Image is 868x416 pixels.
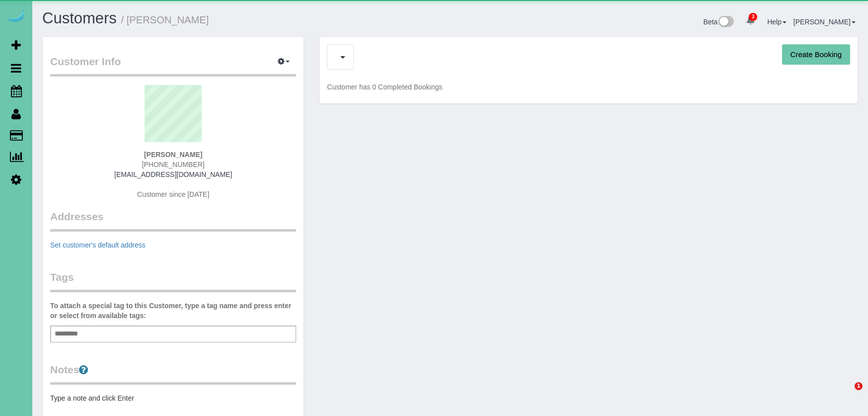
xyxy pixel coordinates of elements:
[793,18,856,26] a: [PERSON_NAME]
[6,10,26,24] img: Automaid Logo
[50,362,296,385] legend: Notes
[749,13,757,21] span: 3
[834,382,858,406] iframe: Intercom live chat
[50,301,296,321] label: To attach a special tag to this Customer, type a tag name and press enter or select from availabl...
[121,14,209,25] small: / [PERSON_NAME]
[50,54,296,77] legend: Customer Info
[137,190,209,198] span: Customer since [DATE]
[327,82,850,92] p: Customer has 0 Completed Bookings
[704,18,734,26] a: Beta
[717,16,734,29] img: New interface
[855,382,863,390] span: 1
[741,10,760,32] a: 3
[144,151,202,159] strong: [PERSON_NAME]
[50,241,146,249] a: Set customer's default address
[42,9,117,27] a: Customers
[114,170,232,178] a: [EMAIL_ADDRESS][DOMAIN_NAME]
[782,44,850,65] button: Create Booking
[50,393,296,403] pre: Type a note and click Enter
[50,270,296,292] legend: Tags
[142,161,205,168] span: [PHONE_NUMBER]
[767,18,787,26] a: Help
